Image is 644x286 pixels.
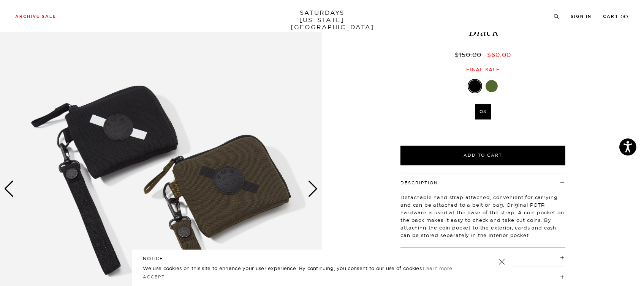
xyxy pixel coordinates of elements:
[308,181,318,197] div: Next slide
[571,14,592,19] a: Sign In
[143,274,165,280] a: Accept
[455,51,485,58] del: $150.00
[400,193,565,239] p: Detachable hand strap attached, convenient for carrying and can be attached to a belt or bag. Ori...
[603,14,629,19] a: Cart (6)
[291,9,353,31] a: SATURDAYS[US_STATE][GEOGRAPHIC_DATA]
[487,51,511,58] span: $60.00
[399,11,566,38] h1: POTR X SNYC Zip Wallet
[623,15,626,19] small: 6
[423,265,452,271] a: Learn more
[400,181,438,185] button: Description
[143,255,501,262] h5: NOTICE
[15,14,56,19] a: Archive Sale
[475,104,491,119] label: OS
[400,146,565,165] button: Add to Cart
[4,181,14,197] div: Previous slide
[143,264,474,272] p: We use cookies on this site to enhance your user experience. By continuing, you consent to our us...
[399,25,566,38] span: Black
[399,66,566,73] div: Final sale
